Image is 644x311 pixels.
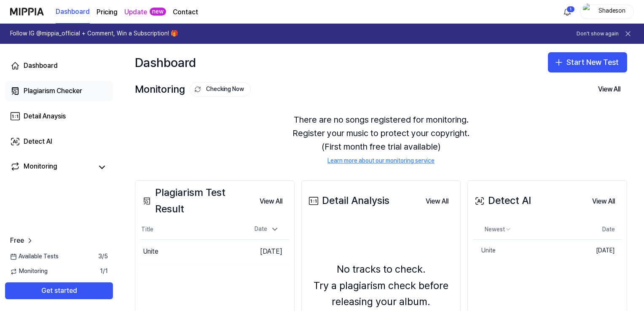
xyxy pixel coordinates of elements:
span: Monitoring [10,267,48,276]
div: Dashboard [24,61,58,71]
a: Dashboard [56,0,90,24]
button: View All [585,193,622,210]
div: Shadeson [596,7,628,16]
a: Detail Anaysis [5,106,113,126]
button: 알림1 [561,5,574,19]
button: Don't show again [577,30,619,38]
th: Date [573,220,622,240]
div: new [150,8,166,16]
div: Unite [143,247,158,257]
div: 1 [566,6,575,13]
div: Detect AI [473,193,531,209]
img: profile [583,3,593,20]
img: 알림 [562,7,572,17]
div: Plagiarism Checker [24,86,82,96]
span: Free [10,236,24,246]
a: View All [419,192,455,210]
a: Learn more about our monitoring service [327,157,435,165]
div: Monitoring [24,161,57,173]
a: Contact [173,7,198,17]
th: Title [140,220,244,240]
div: Monitoring [135,81,251,97]
a: Unite [473,240,573,262]
div: Detect AI [24,137,52,147]
div: Dashboard [135,52,196,72]
td: [DATE] [573,240,622,262]
button: Checking Now [190,82,251,97]
a: View All [585,192,622,210]
a: Detect AI [5,131,113,152]
a: Monitoring [10,161,93,173]
button: View All [419,193,455,210]
div: There are no songs registered for monitoring. Register your music to protect your copyright. (Fir... [135,103,627,175]
span: 1 / 1 [100,267,108,276]
a: Plagiarism Checker [5,81,113,101]
button: View All [253,193,289,210]
button: Start New Test [548,52,627,72]
button: Get started [5,282,113,299]
div: Detail Anaysis [24,111,66,121]
span: Available Tests [10,252,59,261]
div: Date [251,223,282,236]
a: Update [124,7,147,17]
div: Plagiarism Test Result [140,185,253,217]
a: Pricing [97,7,118,17]
button: View All [591,81,627,98]
span: 3 / 5 [98,252,108,261]
button: profileShadeson [580,5,634,19]
a: Free [10,236,34,246]
td: [DATE] [244,240,289,264]
a: View All [253,192,289,210]
div: Detail Analysis [307,193,389,209]
h1: Follow IG @mippia_official + Comment, Win a Subscription! 🎁 [10,29,178,38]
div: Unite [473,247,496,255]
div: No tracks to check. Try a plagiarism check before releasing your album. [307,261,456,310]
a: Dashboard [5,56,113,76]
